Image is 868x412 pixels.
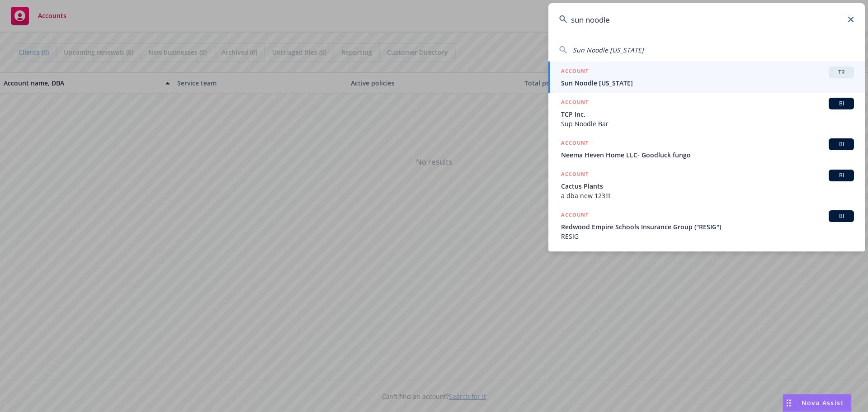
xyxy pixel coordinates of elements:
span: Neema Heven Home LLC- Goodluck fungo [561,150,854,160]
h5: ACCOUNT [561,66,589,77]
button: Nova Assist [783,394,852,412]
h5: ACCOUNT [561,210,589,221]
span: BI [832,212,850,220]
a: ACCOUNTBICactus Plantsa dba new 123!!! [548,165,865,205]
div: Drag to move [783,394,794,412]
span: BI [832,140,850,148]
span: TR [832,68,850,76]
span: BI [832,99,850,108]
h5: ACCOUNT [561,170,589,180]
span: BI [832,171,850,180]
span: a dba new 123!!! [561,191,854,200]
span: Cactus Plants [561,181,854,191]
span: Sun Noodle [US_STATE] [573,46,644,54]
a: ACCOUNTTRSun Noodle [US_STATE] [548,62,865,93]
span: Nova Assist [802,399,844,407]
h5: ACCOUNT [561,98,589,109]
span: Redwood Empire Schools Insurance Group ("RESIG") [561,222,854,232]
a: ACCOUNTBIRedwood Empire Schools Insurance Group ("RESIG")RESIG [548,205,865,246]
a: ACCOUNTBINeema Heven Home LLC- Goodluck fungo [548,133,865,165]
h5: ACCOUNT [561,138,589,149]
span: TCP Inc. [561,109,854,119]
span: Sup Noodle Bar [561,119,854,128]
span: RESIG [561,232,854,241]
input: Search... [548,3,865,36]
a: ACCOUNTBITCP Inc.Sup Noodle Bar [548,93,865,133]
span: Sun Noodle [US_STATE] [561,78,854,88]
